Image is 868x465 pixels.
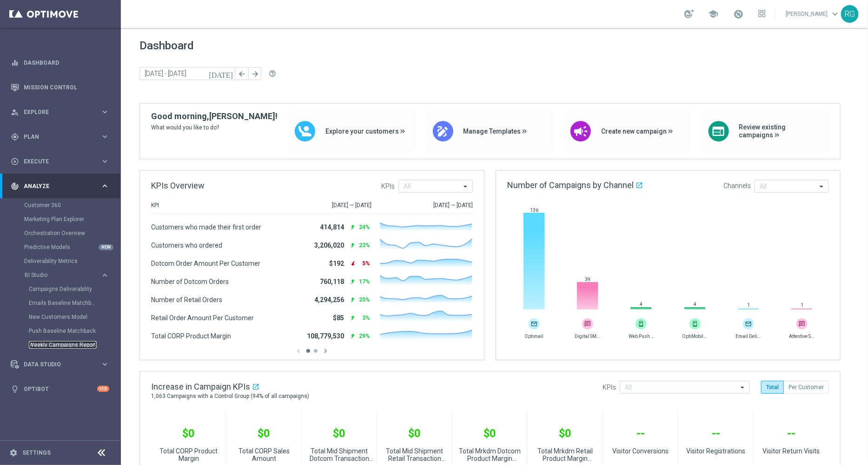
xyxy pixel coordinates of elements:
[841,5,859,23] div: RG
[29,296,120,310] div: Emails Baseline Matchback
[785,7,841,21] a: [PERSON_NAME]keyboard_arrow_down
[10,84,110,91] button: Mission Control
[11,59,19,67] i: equalizer
[24,229,97,237] a: Orchestration Overview
[9,449,18,457] i: settings
[11,133,19,141] i: gps_fixed
[10,385,110,393] button: lightbulb Optibot +10
[29,299,97,307] a: Emails Baseline Matchback
[24,159,100,164] span: Execute
[830,9,840,19] span: keyboard_arrow_down
[22,450,51,456] a: Settings
[24,183,100,189] span: Analyze
[100,108,109,116] i: keyboard_arrow_right
[10,361,110,368] button: Data Studio keyboard_arrow_right
[11,377,109,401] div: Optibot
[708,9,718,19] span: school
[10,133,110,141] button: gps_fixed Plan keyboard_arrow_right
[29,327,97,335] a: Push Baseline Matchback
[11,157,19,166] i: play_circle_outline
[24,75,109,100] a: Mission Control
[24,216,97,223] a: Marketing Plan Explorer
[29,285,97,293] a: Campaigns Deliverability
[100,132,109,141] i: keyboard_arrow_right
[24,202,97,209] a: Customer 360
[29,324,120,338] div: Push Baseline Matchback
[11,360,100,369] div: Data Studio
[24,226,120,240] div: Orchestration Overview
[29,313,97,321] a: New Customers Model
[10,158,110,165] button: play_circle_outline Execute keyboard_arrow_right
[10,59,110,67] button: equalizer Dashboard
[11,108,100,116] div: Explore
[100,360,109,369] i: keyboard_arrow_right
[24,50,109,75] a: Dashboard
[24,257,97,265] a: Deliverability Metrics
[24,109,100,115] span: Explore
[29,341,97,349] a: Weekly Campaigns Report
[100,271,109,280] i: keyboard_arrow_right
[24,271,110,279] button: BI Studio keyboard_arrow_right
[24,243,97,251] a: Predictive Models
[29,282,120,296] div: Campaigns Deliverability
[25,272,100,278] div: BI Studio
[24,268,120,352] div: BI Studio
[24,198,120,212] div: Customer 360
[11,182,100,190] div: Analyze
[11,182,19,190] i: track_changes
[24,254,120,268] div: Deliverability Metrics
[24,377,97,401] a: Optibot
[24,362,100,367] span: Data Studio
[11,385,19,393] i: lightbulb
[11,133,100,141] div: Plan
[97,386,109,392] div: +10
[24,134,100,140] span: Plan
[25,272,91,278] span: BI Studio
[24,212,120,226] div: Marketing Plan Explorer
[99,244,113,250] div: NEW
[10,108,110,116] button: person_search Explore keyboard_arrow_right
[29,338,120,352] div: Weekly Campaigns Report
[11,157,100,166] div: Execute
[11,75,109,100] div: Mission Control
[100,157,109,166] i: keyboard_arrow_right
[11,50,109,75] div: Dashboard
[29,310,120,324] div: New Customers Model
[10,182,110,190] button: track_changes Analyze keyboard_arrow_right
[100,182,109,190] i: keyboard_arrow_right
[11,108,19,116] i: person_search
[24,240,120,254] div: Predictive Models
